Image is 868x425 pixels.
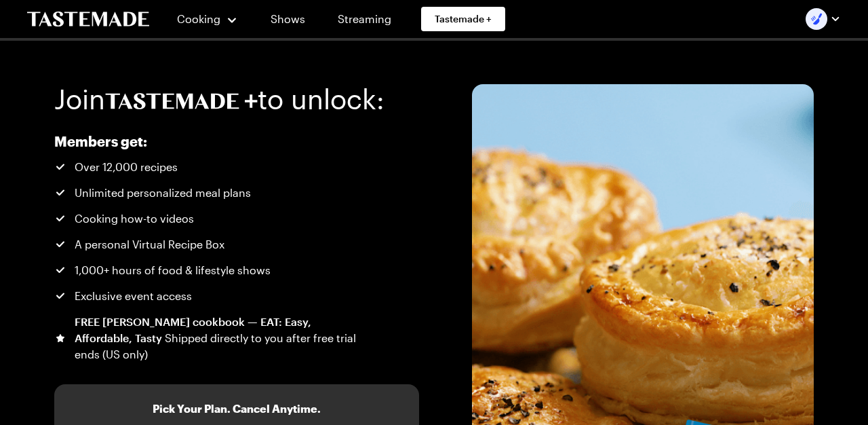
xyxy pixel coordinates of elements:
span: Cooking how-to videos [75,210,194,227]
h2: Members get: [54,133,358,149]
span: Exclusive event access [75,288,192,304]
span: Shipped directly to you after free trial ends (US only) [75,331,356,361]
span: Unlimited personalized meal plans [75,185,251,201]
h3: Pick Your Plan. Cancel Anytime. [153,401,321,417]
div: FREE [PERSON_NAME] cookbook — EAT: Easy, Affordable, Tasty [75,314,358,363]
ul: Tastemade+ Annual subscription benefits [54,159,358,363]
button: Profile picture [806,8,841,30]
button: Cooking [176,3,238,35]
h1: Join to unlock: [54,84,384,114]
a: To Tastemade Home Page [27,12,149,27]
span: A personal Virtual Recipe Box [75,236,224,253]
span: Tastemade + [435,12,492,26]
span: Over 12,000 recipes [75,159,178,175]
a: Tastemade + [421,7,505,31]
img: Profile picture [806,8,827,30]
span: 1,000+ hours of food & lifestyle shows [75,262,271,278]
span: Cooking [177,12,220,25]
